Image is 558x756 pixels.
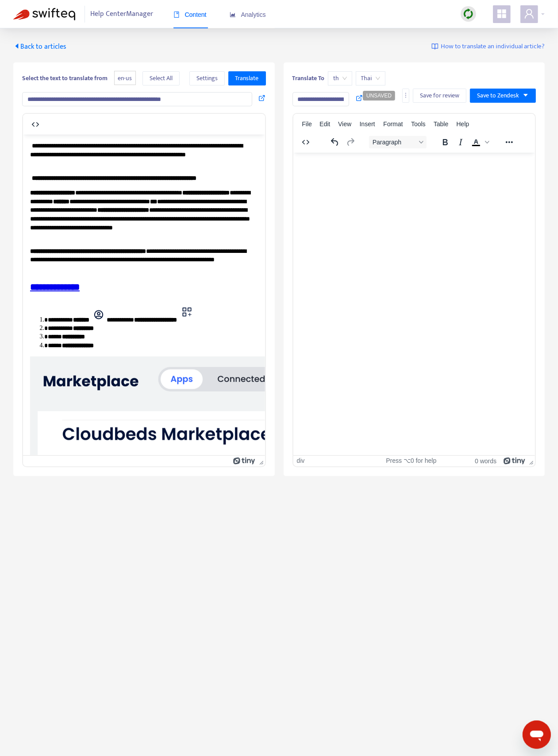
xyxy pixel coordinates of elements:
span: appstore [496,8,507,19]
img: Swifteq [13,8,75,20]
a: Powered by Tiny [233,457,255,464]
a: Powered by Tiny [504,457,526,464]
span: Paragraph [372,139,416,146]
span: area-chart [230,12,236,18]
button: more [402,89,409,103]
button: Save for review [413,89,466,103]
span: user [524,8,535,19]
span: Save for review [420,91,459,101]
div: Press ⌥0 for help [373,457,450,465]
span: Content [173,11,207,18]
span: View [338,120,351,128]
button: Italic [453,136,468,148]
span: Table [434,120,448,128]
div: div [297,457,305,465]
img: sync.dc5367851b00ba804db3.png [463,8,474,19]
button: Select All [142,71,180,85]
span: Thai [361,72,380,85]
span: en-us [114,71,136,85]
span: th [333,72,347,85]
span: Tools [411,120,426,128]
span: Translate [235,74,259,83]
button: Block Paragraph [369,136,426,148]
b: Select the text to translate from [22,73,108,83]
span: Save to Zendesk [477,91,519,101]
button: 0 words [475,457,496,465]
img: image-link [431,43,439,50]
div: Press the Up and Down arrow keys to resize the editor. [526,456,535,466]
span: Insert [360,120,375,128]
span: Select All [150,74,173,83]
span: File [302,120,312,128]
span: caret-left [13,43,20,50]
button: Translate [228,71,266,85]
iframe: Button to launch messaging window [523,721,551,749]
button: Save to Zendeskcaret-down [470,89,536,103]
span: Settings [196,74,218,83]
span: Help Center Manager [91,6,154,23]
button: Settings [189,71,225,85]
button: Undo [327,136,342,148]
span: How to translate an individual article? [441,42,545,52]
a: How to translate an individual article? [431,42,545,52]
span: Format [383,120,403,128]
span: Analytics [230,11,266,18]
span: Back to articles [13,41,66,53]
span: Edit [319,120,330,128]
div: Text color Black [468,136,490,148]
span: Help [456,120,469,128]
button: Reveal or hide additional toolbar items [501,136,516,148]
div: Press the Up and Down arrow keys to resize the editor. [256,456,265,466]
button: Bold [437,136,452,148]
b: Translate To [292,73,325,83]
iframe: Rich Text Area [293,153,535,455]
span: caret-down [523,92,529,98]
span: book [173,12,180,18]
span: more [403,92,409,98]
span: UNSAVED [366,93,392,99]
iframe: Rich Text Area [23,135,265,455]
button: Redo [342,136,358,148]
